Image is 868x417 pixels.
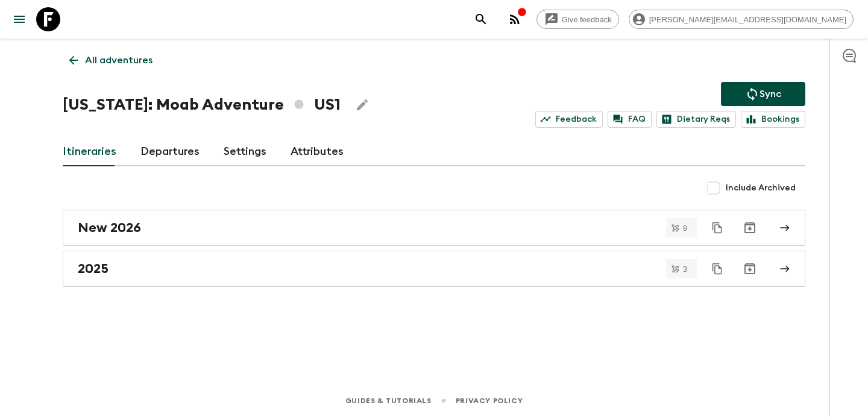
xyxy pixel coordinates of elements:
[224,137,266,166] a: Settings
[676,224,694,232] span: 9
[456,394,523,407] a: Privacy Policy
[706,217,728,239] button: Duplicate
[738,216,762,240] button: Archive
[63,93,341,117] h1: [US_STATE]: Moab Adventure US1
[7,7,31,31] button: menu
[345,394,432,407] a: Guides & Tutorials
[535,111,603,128] a: Feedback
[140,137,200,166] a: Departures
[726,182,796,194] span: Include Archived
[469,7,493,31] button: search adventures
[608,111,652,128] a: FAQ
[555,15,618,24] span: Give feedback
[759,87,781,101] p: Sync
[676,265,694,273] span: 3
[738,257,762,281] button: Archive
[291,137,344,166] a: Attributes
[63,251,805,287] a: 2025
[78,261,108,277] h2: 2025
[643,15,853,24] span: [PERSON_NAME][EMAIL_ADDRESS][DOMAIN_NAME]
[706,258,728,280] button: Duplicate
[741,111,805,128] a: Bookings
[63,210,805,246] a: New 2026
[78,220,141,236] h2: New 2026
[350,93,374,117] button: Edit Adventure Title
[85,53,153,67] p: All adventures
[656,111,736,128] a: Dietary Reqs
[629,10,854,29] div: [PERSON_NAME][EMAIL_ADDRESS][DOMAIN_NAME]
[63,137,116,166] a: Itineraries
[63,48,159,72] a: All adventures
[721,82,805,106] button: Sync adventure departures to the booking engine
[536,10,619,29] a: Give feedback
